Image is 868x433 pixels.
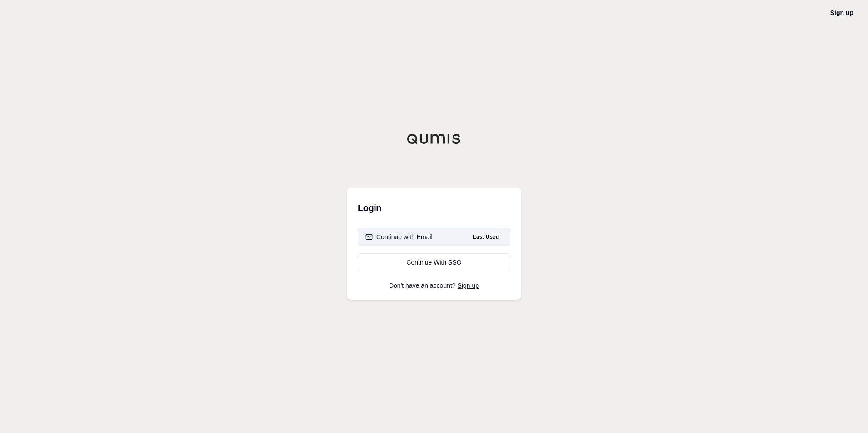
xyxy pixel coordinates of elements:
[358,282,510,289] p: Don't have an account?
[358,199,510,217] h3: Login
[458,282,479,289] a: Sign up
[407,133,461,144] img: Qumis
[365,232,433,241] div: Continue with Email
[365,258,503,267] div: Continue With SSO
[830,9,853,16] a: Sign up
[469,231,503,242] span: Last Used
[358,228,510,246] button: Continue with EmailLast Used
[358,253,510,271] a: Continue With SSO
